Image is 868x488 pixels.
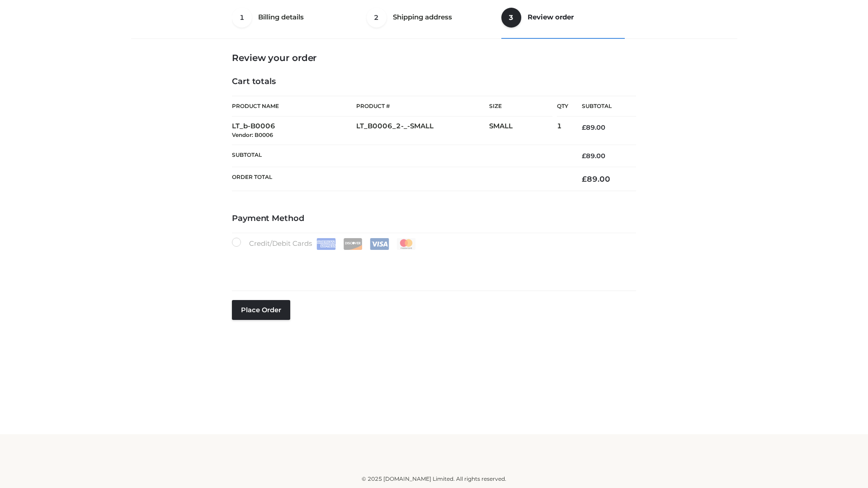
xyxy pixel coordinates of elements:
td: LT_b-B0006 [232,117,356,145]
th: Product # [356,96,489,117]
img: Amex [316,238,336,250]
span: £ [582,174,587,183]
bdi: 89.00 [582,174,610,183]
th: Subtotal [232,145,568,167]
div: © 2025 [DOMAIN_NAME] Limited. All rights reserved. [134,474,734,483]
th: Product Name [232,96,356,117]
bdi: 89.00 [582,123,605,131]
th: Subtotal [568,96,636,117]
iframe: Secure payment input frame [230,248,634,281]
img: Mastercard [396,238,416,250]
td: SMALL [489,117,557,145]
span: £ [582,152,586,160]
bdi: 89.00 [582,152,605,160]
label: Credit/Debit Cards [232,238,417,250]
button: Place order [232,300,290,320]
h4: Cart totals [232,77,636,87]
small: Vendor: B0006 [232,131,273,138]
img: Discover [343,238,363,250]
h3: Review your order [232,52,636,63]
th: Qty [557,96,568,117]
h4: Payment Method [232,214,636,224]
td: LT_B0006_2-_-SMALL [356,117,489,145]
td: 1 [557,117,568,145]
th: Order Total [232,167,568,191]
th: Size [489,96,552,117]
img: Visa [370,238,389,250]
span: £ [582,123,586,131]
